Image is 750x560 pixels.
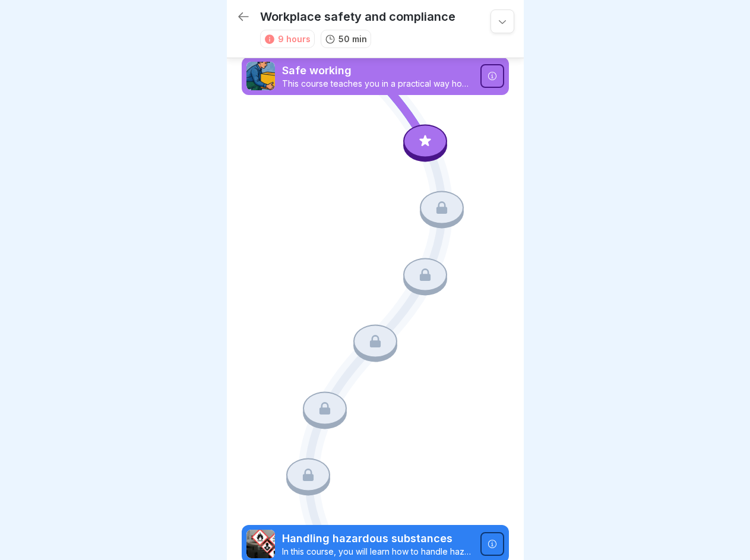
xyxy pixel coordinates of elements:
div: 9 hours [278,33,311,45]
p: Workplace safety and compliance [260,10,455,24]
img: ro33qf0i8ndaw7nkfv0stvse.png [246,530,275,558]
p: Handling hazardous substances [282,531,473,546]
p: 50 min [338,33,367,45]
img: ns5fm27uu5em6705ixom0yjt.png [246,62,275,90]
p: This course teaches you in a practical way how to work ergonomically, recognise and avoid typical... [282,78,473,89]
p: Safe working [282,63,473,78]
p: In this course, you will learn how to handle hazardous substances safely. You will find out what ... [282,546,473,557]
